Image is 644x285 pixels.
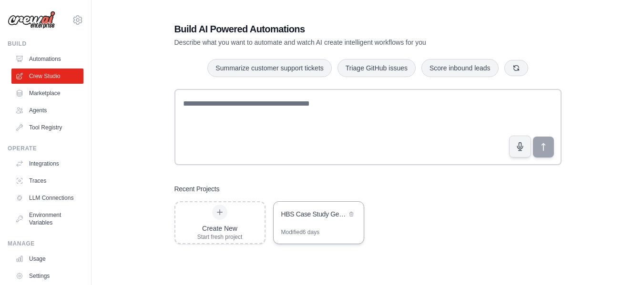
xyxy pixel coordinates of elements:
[197,224,243,233] div: Create New
[347,209,356,219] button: Delete project
[174,38,495,47] p: Describe what you want to automate and watch AI create intelligent workflows for you
[174,184,220,194] h3: Recent Projects
[281,209,347,219] div: HBS Case Study Generator
[11,251,83,266] a: Usage
[11,51,83,67] a: Automations
[8,11,55,29] img: Logo
[11,190,83,206] a: LLM Connections
[421,59,499,77] button: Score inbound leads
[11,268,83,284] a: Settings
[11,103,83,118] a: Agents
[509,136,531,157] button: Click to speak your automation idea
[11,207,83,230] a: Environment Variables
[11,173,83,188] a: Traces
[281,228,320,236] div: Modified 6 days
[8,40,83,48] div: Build
[11,156,83,171] a: Integrations
[596,239,644,285] iframe: Chat Widget
[207,59,331,77] button: Summarize customer support tickets
[11,86,83,101] a: Marketplace
[11,120,83,135] a: Tool Registry
[174,22,495,36] h1: Build AI Powered Automations
[11,69,83,84] a: Crew Studio
[197,233,243,241] div: Start fresh project
[8,145,83,152] div: Operate
[8,240,83,247] div: Manage
[504,60,528,76] button: Get new suggestions
[337,59,416,77] button: Triage GitHub issues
